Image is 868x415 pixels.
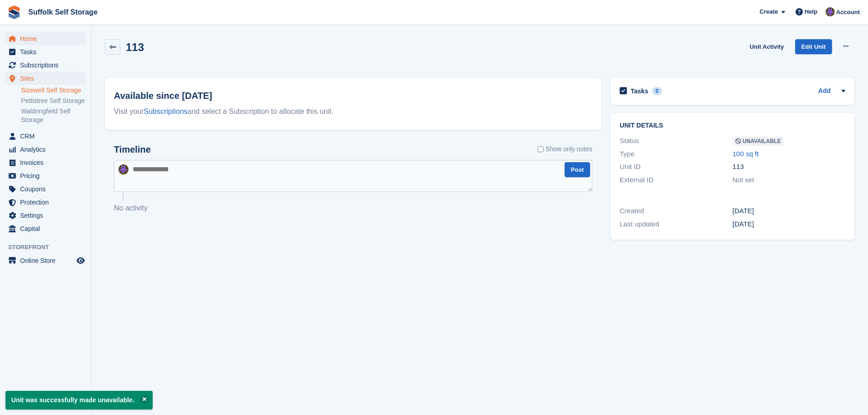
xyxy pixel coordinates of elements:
[620,175,732,185] div: External ID
[733,137,784,146] span: Unavailable
[20,222,75,235] span: Capital
[114,106,592,117] div: Visit your and select a Subscription to allocate this unit.
[826,7,835,16] img: Emma
[5,143,86,156] a: menu
[733,206,845,216] div: [DATE]
[760,7,778,16] span: Create
[620,162,732,172] div: Unit ID
[5,169,86,182] a: menu
[620,136,732,146] div: Status
[126,41,144,53] h2: 113
[114,89,592,102] h2: Available since [DATE]
[733,162,845,172] div: 113
[114,203,592,214] p: No activity
[144,108,188,115] a: Subscriptions
[21,107,86,124] a: Waldringfield Self Storage
[620,206,732,216] div: Created
[21,86,86,95] a: Sizewell Self Storage
[5,156,86,169] a: menu
[20,196,75,209] span: Protection
[5,196,86,209] a: menu
[114,144,151,155] h2: Timeline
[20,254,75,267] span: Online Store
[20,32,75,45] span: Home
[5,130,86,143] a: menu
[620,122,845,129] h2: Unit details
[7,5,21,19] img: stora-icon-8386f47178a22dfd0bd8f6a31ec36ba5ce8667c1dd55bd0f319d3a0aa187defe.svg
[836,8,860,17] span: Account
[5,391,153,410] p: Unit was successfully made unavailable.
[805,7,817,16] span: Help
[21,97,86,105] a: Pettistree Self Storage
[25,5,101,20] a: Suffolk Self Storage
[746,39,787,54] a: Unit Activity
[733,219,845,230] div: [DATE]
[20,46,75,58] span: Tasks
[818,86,831,97] a: Add
[795,39,832,54] a: Edit Unit
[20,143,75,156] span: Analytics
[20,183,75,195] span: Coupons
[620,149,732,159] div: Type
[20,209,75,222] span: Settings
[565,162,590,177] button: Post
[5,183,86,195] a: menu
[5,32,86,45] a: menu
[5,254,86,267] a: menu
[5,209,86,222] a: menu
[538,144,592,154] label: Show only notes
[5,72,86,85] a: menu
[5,46,86,58] a: menu
[20,169,75,182] span: Pricing
[733,175,845,185] div: Not set
[5,59,86,72] a: menu
[538,144,544,154] input: Show only notes
[75,255,86,266] a: Preview store
[652,87,663,95] div: 0
[20,72,75,85] span: Sites
[620,219,732,230] div: Last updated
[5,222,86,235] a: menu
[20,156,75,169] span: Invoices
[8,243,91,252] span: Storefront
[118,164,128,174] img: Emma
[631,87,648,95] h2: Tasks
[20,59,75,72] span: Subscriptions
[733,150,759,158] a: 100 sq ft
[20,130,75,143] span: CRM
